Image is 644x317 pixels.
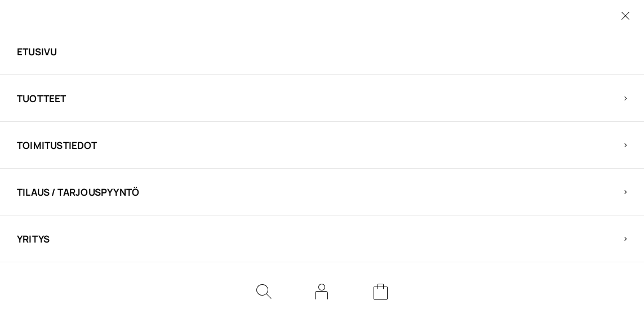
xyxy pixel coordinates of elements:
span: Toimitustiedot [17,139,607,152]
span: Tuotteet [17,92,607,105]
a: Etusivu [17,45,607,58]
span: Yritys [17,232,607,245]
button: Search [255,283,272,300]
a: My Account [313,283,330,300]
span: Tilaus / Tarjouspyyntö [17,186,607,199]
a: Cart [372,282,389,305]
